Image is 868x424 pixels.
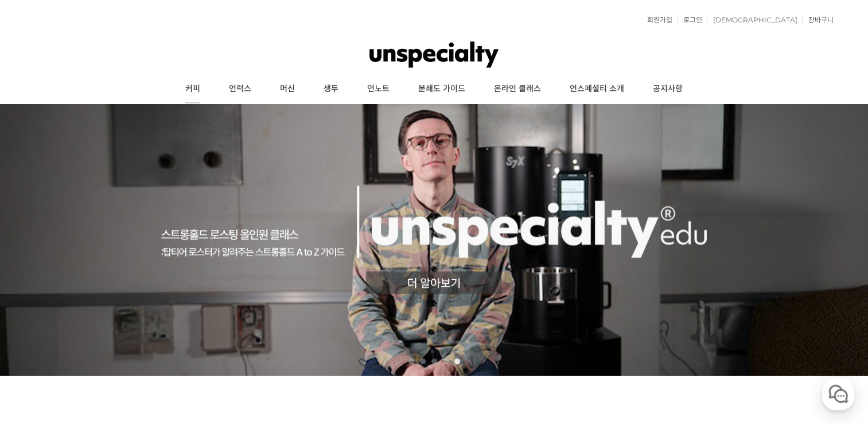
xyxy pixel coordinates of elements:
a: 온라인 클래스 [480,75,555,103]
a: 5 [454,359,460,364]
a: 설정 [148,329,220,357]
img: 언스페셜티 몰 [369,37,499,72]
a: 회원가입 [641,17,672,24]
span: 대화 [105,346,119,356]
a: 언스페셜티 소개 [555,75,639,103]
a: 2 [420,359,426,364]
a: 4 [443,359,449,364]
a: 대화 [76,329,148,357]
a: 공지사항 [639,75,697,103]
a: 언럭스 [215,75,266,103]
span: 홈 [36,346,43,355]
a: 분쇄도 가이드 [404,75,480,103]
a: 홈 [3,329,76,357]
a: 생두 [309,75,353,103]
a: 커피 [171,75,215,103]
a: 1 [408,359,414,364]
a: [DEMOGRAPHIC_DATA] [707,17,797,24]
span: 설정 [177,346,191,355]
a: 머신 [266,75,309,103]
a: 언노트 [353,75,404,103]
a: 3 [431,359,437,364]
a: 장바구니 [802,17,833,24]
a: 로그인 [677,17,702,24]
